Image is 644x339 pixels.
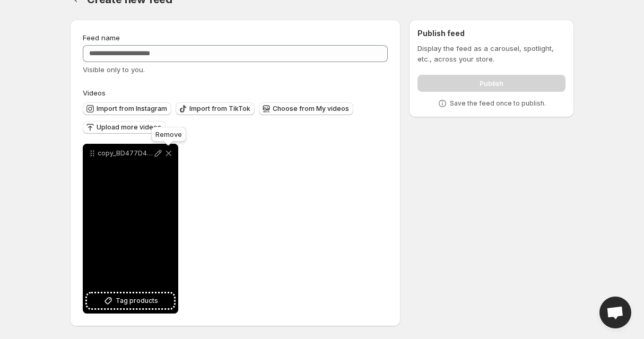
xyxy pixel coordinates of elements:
[83,121,166,134] button: Upload more videos
[87,293,174,308] button: Tag products
[116,295,158,306] span: Tag products
[259,102,353,115] button: Choose from My videos
[83,89,106,97] span: Videos
[97,105,167,113] span: Import from Instagram
[98,149,153,158] p: copy_BD477D41-DF50-497B-BC0F-A732B7275F56
[189,105,250,113] span: Import from TikTok
[417,28,565,39] h2: Publish feed
[417,43,565,64] p: Display the feed as a carousel, spotlight, etc., across your store.
[599,297,631,328] a: Open chat
[83,102,171,115] button: Import from Instagram
[450,99,546,108] p: Save the feed once to publish.
[83,144,178,314] div: copy_BD477D41-DF50-497B-BC0F-A732B7275F56Tag products
[83,33,120,42] span: Feed name
[97,123,161,132] span: Upload more videos
[83,65,145,74] span: Visible only to you.
[273,105,349,113] span: Choose from My videos
[176,102,255,115] button: Import from TikTok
